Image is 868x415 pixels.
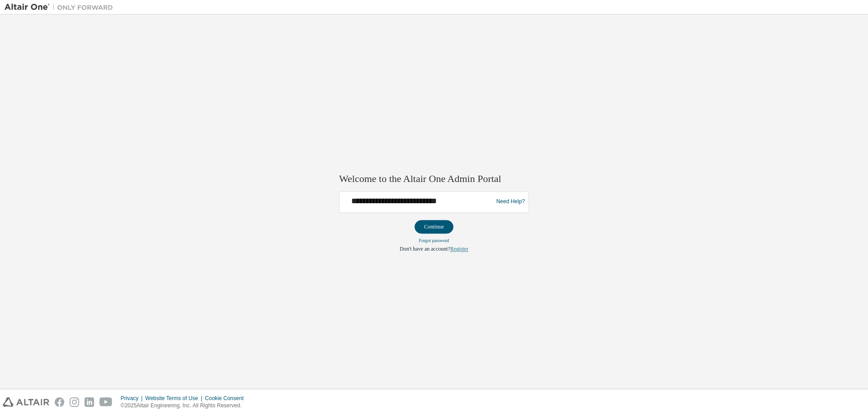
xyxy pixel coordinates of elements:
button: Continue [415,220,453,233]
div: Website Terms of Use [145,395,205,402]
h2: Welcome to the Altair One Admin Portal [339,173,529,186]
p: © 2025 Altair Engineering, Inc. All Rights Reserved. [121,402,249,410]
img: instagram.svg [70,397,79,407]
img: altair_logo.svg [3,397,49,407]
img: youtube.svg [99,397,113,407]
img: facebook.svg [55,397,64,407]
img: Altair One [5,3,118,12]
div: Privacy [121,395,145,402]
a: Forgot password [419,238,449,243]
a: Need Help? [496,202,525,202]
div: Cookie Consent [205,395,249,402]
a: Register [450,246,468,252]
img: linkedin.svg [85,397,94,407]
span: Don't have an account? [400,246,450,252]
